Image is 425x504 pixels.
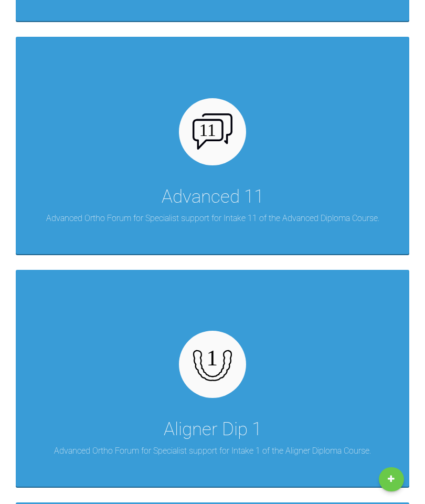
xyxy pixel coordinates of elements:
[193,113,233,149] img: advanced-11.86369284.svg
[379,467,404,491] a: New Case
[164,415,262,444] div: Aligner Dip 1
[16,270,409,487] a: Aligner Dip 1Advanced Ortho Forum for Specialist support for Intake 1 of the Aligner Diploma Course.
[162,182,264,212] div: Advanced 11
[193,344,233,385] img: aligner-diploma-1.b1651a58.svg
[54,444,371,458] p: Advanced Ortho Forum for Specialist support for Intake 1 of the Aligner Diploma Course.
[16,37,409,254] a: Advanced 11Advanced Ortho Forum for Specialist support for Intake 11 of the Advanced Diploma Course.
[46,212,379,225] p: Advanced Ortho Forum for Specialist support for Intake 11 of the Advanced Diploma Course.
